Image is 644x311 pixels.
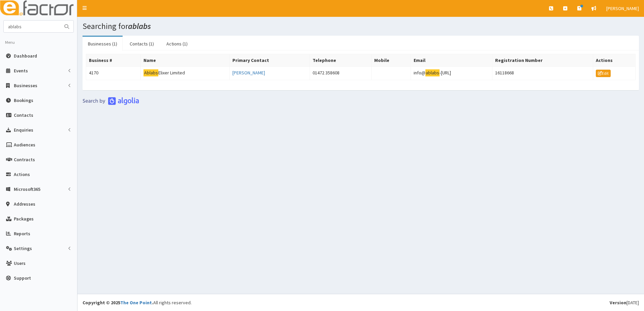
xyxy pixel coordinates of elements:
td: 01472 358608 [310,67,371,80]
td: info@ -[URL] [411,67,492,80]
footer: All rights reserved. [77,294,644,311]
th: Mobile [371,54,411,67]
img: search-by-algolia-light-background.png [83,97,139,105]
span: [PERSON_NAME] [606,5,639,11]
td: Elixer Limited [141,67,230,80]
div: [DATE] [610,299,639,306]
span: Settings [14,245,32,251]
span: Packages [14,216,34,222]
th: Name [141,54,230,67]
span: Users [14,260,26,266]
span: Contracts [14,157,35,163]
input: Search... [4,21,60,32]
a: Businesses (1) [83,37,123,51]
mark: ablabs [425,69,440,76]
span: Actions [14,171,30,177]
span: Microsoft365 [14,186,40,192]
span: Reports [14,231,30,237]
span: Contacts [14,112,33,118]
th: Telephone [310,54,371,67]
td: 4170 [86,67,141,80]
a: The One Point [120,300,152,306]
span: Addresses [14,201,35,207]
span: Enquiries [14,127,33,133]
span: Businesses [14,82,37,89]
span: Audiences [14,142,35,148]
a: Actions (1) [161,37,193,51]
strong: Copyright © 2025 . [83,300,153,306]
a: Contacts (1) [124,37,159,51]
span: Bookings [14,97,33,103]
td: 16118668 [492,67,593,80]
th: Email [411,54,492,67]
th: Actions [593,54,635,67]
b: Version [610,300,626,306]
th: Primary Contact [229,54,310,67]
a: [PERSON_NAME] [232,70,265,76]
span: Events [14,68,28,74]
span: Support [14,275,31,281]
mark: Ablabs [143,69,158,76]
th: Business # [86,54,141,67]
h1: Searching for [83,22,639,31]
a: Edit [596,70,611,77]
span: Dashboard [14,53,37,59]
th: Registration Number [492,54,593,67]
i: ablabs [128,21,151,31]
